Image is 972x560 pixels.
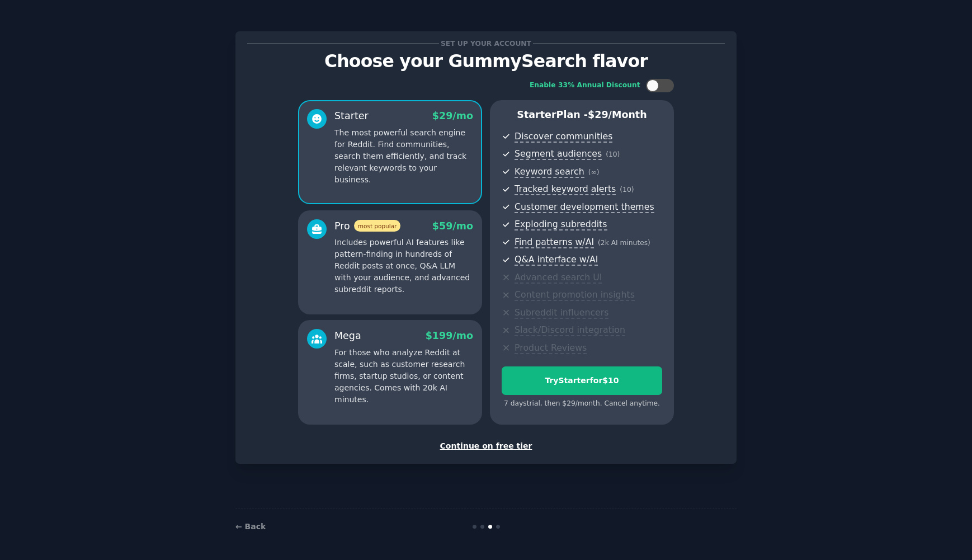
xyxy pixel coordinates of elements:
span: Q&A interface w/AI [515,254,598,266]
span: Content promotion insights [515,289,635,301]
p: For those who analyze Reddit at scale, such as customer research firms, startup studios, or conte... [334,347,473,406]
div: Pro [334,219,400,233]
div: Mega [334,329,361,343]
p: Includes powerful AI features like pattern-finding in hundreds of Reddit posts at once, Q&A LLM w... [334,237,473,295]
span: Keyword search [515,166,584,178]
span: Subreddit influencers [515,307,608,319]
span: Slack/Discord integration [515,324,625,336]
p: Starter Plan - [502,108,662,122]
a: ← Back [235,522,266,531]
span: Product Reviews [515,342,587,354]
span: ( 2k AI minutes ) [598,239,650,247]
button: TryStarterfor$10 [502,366,662,395]
span: Advanced search UI [515,272,602,284]
div: Try Starter for $10 [502,375,662,387]
span: Tracked keyword alerts [515,183,616,195]
span: $ 59 /mo [432,220,473,232]
p: Choose your GummySearch flavor [247,51,725,71]
p: The most powerful search engine for Reddit. Find communities, search them efficiently, and track ... [334,127,473,186]
span: $ 199 /mo [426,330,473,341]
span: Find patterns w/AI [515,237,594,248]
span: Segment audiences [515,148,602,160]
span: ( ∞ ) [588,168,600,176]
div: 7 days trial, then $ 29 /month . Cancel anytime. [502,399,662,409]
span: Customer development themes [515,201,654,213]
div: Starter [334,109,369,123]
div: Continue on free tier [247,440,725,452]
span: Set up your account [439,37,534,49]
span: ( 10 ) [606,150,620,158]
span: ( 10 ) [620,186,634,194]
span: Discover communities [515,131,612,143]
div: Enable 33% Annual Discount [530,81,640,91]
span: $ 29 /month [588,109,647,120]
span: Exploding subreddits [515,219,607,230]
span: $ 29 /mo [432,110,473,121]
span: most popular [354,220,401,232]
